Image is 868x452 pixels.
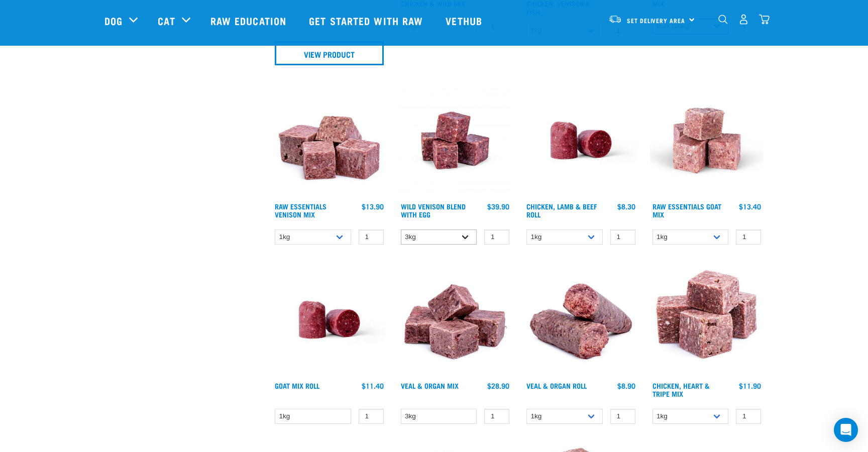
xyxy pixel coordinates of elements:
div: $8.30 [617,202,635,210]
a: Veal & Organ Roll [526,384,587,387]
div: $11.90 [739,382,761,390]
a: Veal & Organ Mix [401,384,459,387]
img: Raw Essentials Chicken Lamb Beef Bulk Minced Raw Dog Food Roll Unwrapped [524,83,638,197]
img: Veal Organ Mix Roll 01 [524,263,638,377]
div: $8.90 [617,382,635,390]
a: View Product [275,41,384,65]
div: $39.90 [487,202,509,210]
img: Raw Essentials Chicken Lamb Beef Bulk Minced Raw Dog Food Roll Unwrapped [272,263,386,377]
div: $11.40 [362,382,384,390]
img: user.png [738,14,749,25]
input: 1 [610,409,635,424]
a: Vethub [436,1,495,41]
img: Venison Egg 1616 [398,83,512,197]
a: Chicken, Lamb & Beef Roll [526,204,597,216]
img: home-icon@2x.png [759,14,770,25]
input: 1 [736,409,761,424]
a: Raw Essentials Goat Mix [653,204,721,216]
input: 1 [484,230,509,245]
span: Set Delivery Area [627,19,685,22]
div: $13.40 [739,202,761,210]
div: $28.90 [487,382,509,390]
a: Goat Mix Roll [275,384,319,387]
img: 1062 Chicken Heart Tripe Mix 01 [650,263,764,377]
a: Raw Essentials Venison Mix [275,204,327,216]
a: Dog [104,13,123,28]
div: $13.90 [362,202,384,210]
input: 1 [610,230,635,245]
a: Raw Education [200,1,299,41]
img: 1158 Veal Organ Mix 01 [398,263,512,377]
a: Wild Venison Blend with Egg [401,204,466,216]
img: Goat M Ix 38448 [650,83,764,197]
input: 1 [359,409,384,424]
input: 1 [359,230,384,245]
img: 1113 RE Venison Mix 01 [272,83,386,197]
img: van-moving.png [608,15,622,24]
a: Get started with Raw [299,1,436,41]
input: 1 [484,409,509,424]
a: Cat [158,13,175,28]
a: Chicken, Heart & Tripe Mix [653,384,710,395]
input: 1 [736,230,761,245]
div: Open Intercom Messenger [834,418,858,442]
img: home-icon-1@2x.png [718,15,728,24]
